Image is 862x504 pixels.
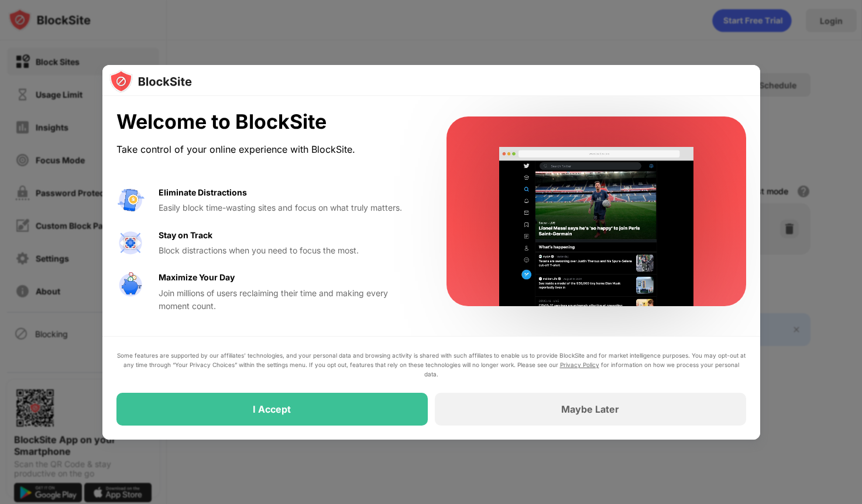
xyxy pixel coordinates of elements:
div: Maybe Later [561,403,619,415]
img: value-safe-time.svg [116,271,145,299]
img: value-avoid-distractions.svg [116,186,145,214]
div: Some features are supported by our affiliates’ technologies, and your personal data and browsing ... [116,351,746,379]
a: Privacy Policy [560,361,599,368]
img: logo-blocksite.svg [109,70,192,93]
img: value-focus.svg [116,229,145,257]
div: Easily block time-wasting sites and focus on what truly matters. [159,201,418,214]
div: Stay on Track [159,229,212,242]
div: Welcome to BlockSite [116,110,418,134]
div: Block distractions when you need to focus the most. [159,244,418,257]
div: I Accept [253,403,291,415]
div: Join millions of users reclaiming their time and making every moment count. [159,287,418,313]
div: Take control of your online experience with BlockSite. [116,141,418,158]
div: Eliminate Distractions [159,186,247,199]
div: Maximize Your Day [159,271,235,284]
